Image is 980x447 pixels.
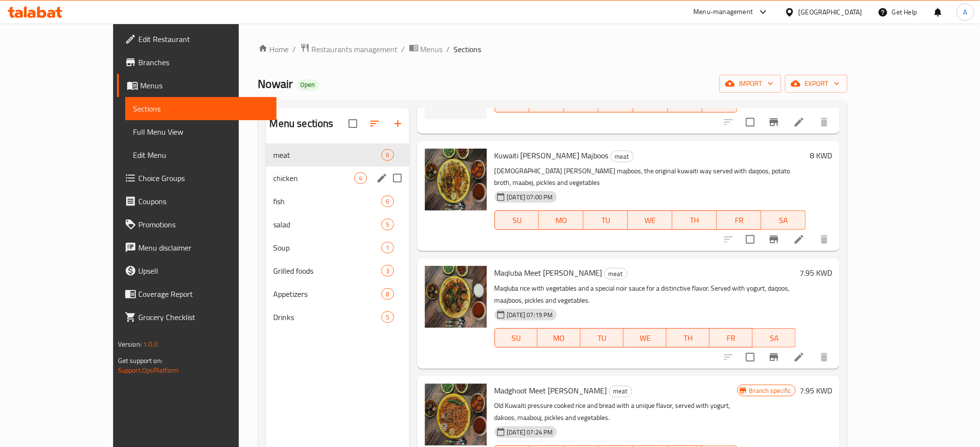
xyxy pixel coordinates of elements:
[138,265,269,277] span: Upsell
[117,190,277,213] a: Coupons
[117,167,277,190] a: Choice Groups
[382,243,393,252] span: 1
[258,73,293,95] span: Nowair
[495,148,609,163] span: Kuwaiti [PERSON_NAME] Majboos
[125,97,277,120] a: Sections
[585,331,620,345] span: TU
[740,229,761,250] span: Select to update
[495,400,737,424] p: Old Kuwaiti pressure cooked rice and bread with a unique flavor, served with yogurt, dakoos, maab...
[740,347,761,367] span: Select to update
[673,210,717,230] button: TH
[495,383,607,398] span: Madghoot Meet [PERSON_NAME]
[800,384,832,397] h6: 7.95 KWD
[568,96,595,110] span: TU
[425,149,487,210] img: Kuwaiti Naimi Lamb Majboos
[637,96,664,110] span: TH
[117,51,277,74] a: Branches
[375,171,389,185] button: edit
[138,33,269,45] span: Edit Restaurant
[706,96,733,110] span: SA
[266,167,410,190] div: chicken4edit
[671,331,706,345] span: TH
[133,126,269,138] span: Full Menu View
[274,172,355,184] span: chicken
[717,210,761,230] button: FR
[813,111,836,134] button: delete
[386,112,410,135] button: Add section
[793,234,805,245] a: Edit menu item
[533,96,560,110] span: MO
[425,266,487,328] img: Maqluba Meet Naimi
[793,78,840,90] span: export
[274,288,382,300] span: Appetizers
[539,210,584,230] button: MO
[609,386,632,397] div: meat
[274,311,382,323] span: Drinks
[740,112,761,132] span: Select to update
[355,174,366,183] span: 4
[611,151,633,162] span: meat
[274,196,382,207] span: fish
[138,288,269,300] span: Coverage Report
[628,210,673,230] button: WE
[293,43,296,55] li: /
[667,328,710,348] button: TH
[382,197,393,206] span: 6
[757,331,792,345] span: SA
[117,28,277,51] a: Edit Restaurant
[274,149,382,161] span: meat
[133,149,269,161] span: Edit Menu
[762,111,786,134] button: Branch-specific-item
[785,75,848,93] button: export
[138,311,269,323] span: Grocery Checklist
[382,266,393,276] span: 3
[503,428,557,437] span: [DATE] 07:24 PM
[602,96,629,110] span: WE
[138,219,269,230] span: Promotions
[611,151,634,162] div: meat
[409,43,443,56] a: Menus
[727,78,774,90] span: import
[266,306,410,329] div: Drinks5
[813,346,836,369] button: delete
[610,386,632,397] span: meat
[274,242,382,253] div: Soup
[495,165,806,189] p: [DEMOGRAPHIC_DATA] [PERSON_NAME] majboos, the original kuwaiti way served with daqoos, potato bro...
[495,282,796,307] p: Maqluba rice with vegetables and a special noir sauce for a distinctive flavor. Served with yogur...
[753,328,796,348] button: SA
[297,79,319,91] div: Open
[604,268,628,279] div: meat
[587,213,624,227] span: TU
[266,140,410,333] nav: Menu sections
[721,213,758,227] span: FR
[425,384,487,446] img: Madghoot Meet Naimi
[793,351,805,363] a: Edit menu item
[799,7,863,17] div: [GEOGRAPHIC_DATA]
[538,328,581,348] button: MO
[694,6,753,18] div: Menu-management
[266,190,410,213] div: fish6
[541,331,577,345] span: MO
[382,290,393,299] span: 8
[964,7,967,17] span: A
[117,74,277,97] a: Menus
[676,213,713,227] span: TH
[810,149,832,162] h6: 8 KWD
[140,80,269,91] span: Menus
[363,112,386,135] span: Sort sections
[138,242,269,253] span: Menu disclaimer
[605,268,627,279] span: meat
[762,346,786,369] button: Branch-specific-item
[382,313,393,322] span: 5
[793,116,805,128] a: Edit menu item
[762,228,786,251] button: Branch-specific-item
[381,242,394,253] div: items
[710,328,753,348] button: FR
[138,196,269,207] span: Coupons
[133,103,269,114] span: Sections
[624,328,667,348] button: WE
[381,265,394,277] div: items
[495,210,540,230] button: SU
